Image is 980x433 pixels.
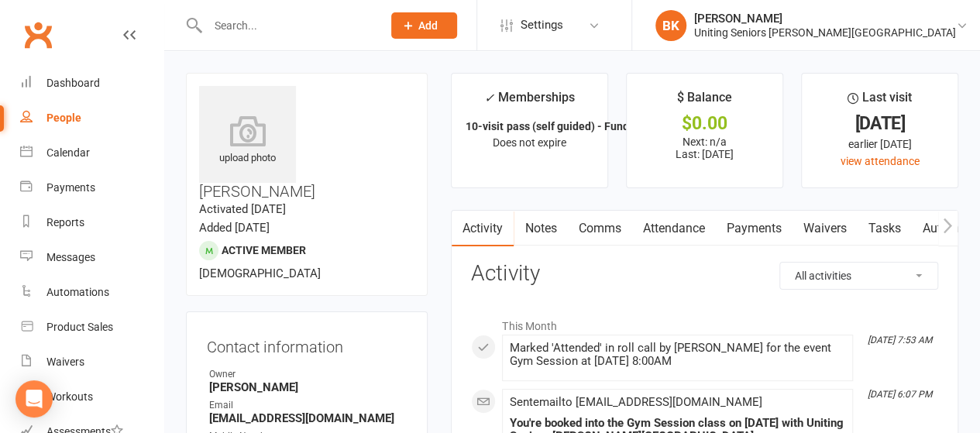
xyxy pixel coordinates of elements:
[46,286,109,298] div: Automations
[521,8,563,43] span: Settings
[514,211,567,246] a: Notes
[46,251,95,263] div: Messages
[418,19,438,32] span: Add
[19,15,57,54] a: Clubworx
[493,136,566,149] span: Does not expire
[20,345,163,380] a: Waivers
[715,211,792,246] a: Payments
[694,12,956,26] div: [PERSON_NAME]
[46,356,84,368] div: Waivers
[20,170,163,205] a: Payments
[466,120,683,132] strong: 10-visit pass (self guided) - Funded (CHSP...
[199,202,286,216] time: Activated [DATE]
[20,240,163,275] a: Messages
[509,342,846,368] div: Marked 'Attended' in roll call by [PERSON_NAME] for the event Gym Session at [DATE] 8:00AM
[199,221,270,235] time: Added [DATE]
[20,205,163,240] a: Reports
[841,155,920,167] a: view attendance
[694,26,956,40] div: Uniting Seniors [PERSON_NAME][GEOGRAPHIC_DATA]
[46,216,84,229] div: Reports
[209,411,407,425] strong: [EMAIL_ADDRESS][DOMAIN_NAME]
[209,367,407,382] div: Owner
[857,211,911,246] a: Tasks
[848,88,912,115] div: Last visit
[509,395,762,409] span: Sent email to [EMAIL_ADDRESS][DOMAIN_NAME]
[20,310,163,345] a: Product Sales
[484,88,575,116] div: Memberships
[209,398,407,413] div: Email
[46,112,81,124] div: People
[471,310,938,335] li: This Month
[868,389,932,400] i: [DATE] 6:07 PM
[20,380,163,414] a: Workouts
[222,244,306,256] span: Active member
[20,101,163,136] a: People
[631,211,715,246] a: Attendance
[816,136,944,153] div: earlier [DATE]
[567,211,631,246] a: Comms
[199,86,414,200] h3: [PERSON_NAME]
[816,115,944,132] div: [DATE]
[209,380,407,394] strong: [PERSON_NAME]
[20,275,163,310] a: Automations
[46,181,95,194] div: Payments
[46,390,93,403] div: Workouts
[199,115,296,167] div: upload photo
[641,136,769,160] p: Next: n/a Last: [DATE]
[15,380,53,418] div: Open Intercom Messenger
[452,211,514,246] a: Activity
[199,266,321,280] span: [DEMOGRAPHIC_DATA]
[391,12,457,39] button: Add
[677,88,732,115] div: $ Balance
[655,10,686,41] div: BK
[792,211,857,246] a: Waivers
[484,91,494,105] i: ✓
[641,115,769,132] div: $0.00
[20,136,163,170] a: Calendar
[46,146,90,159] div: Calendar
[868,335,932,345] i: [DATE] 7:53 AM
[20,66,163,101] a: Dashboard
[207,332,407,356] h3: Contact information
[46,321,113,333] div: Product Sales
[203,15,371,36] input: Search...
[471,262,938,286] h3: Activity
[46,77,100,89] div: Dashboard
